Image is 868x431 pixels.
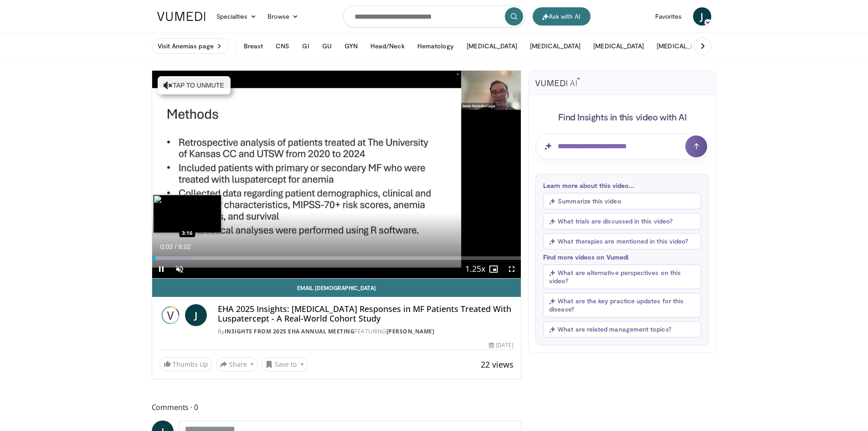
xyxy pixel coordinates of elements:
div: By FEATURING [218,327,514,336]
button: Summarize this video [543,193,701,209]
button: Fullscreen [503,260,521,278]
button: GI [297,37,314,55]
span: Comments 0 [152,401,522,413]
button: Ask with AI [533,7,591,26]
video-js: Video Player [152,71,521,279]
button: What are alternative perspectives on this video? [543,265,701,289]
button: Tap to unmute [158,76,231,94]
a: [PERSON_NAME] [386,327,435,335]
input: Question for AI [535,134,709,159]
span: / [175,243,177,250]
button: GYN [339,37,363,55]
img: vumedi-ai-logo.svg [535,77,580,86]
button: Pause [152,260,170,278]
a: Email [DEMOGRAPHIC_DATA] [152,279,521,297]
a: J [693,7,711,26]
button: [MEDICAL_DATA] [651,37,713,55]
img: VuMedi Logo [157,12,205,21]
div: [DATE] [489,341,514,349]
button: GU [317,37,337,55]
button: [MEDICAL_DATA] [461,37,523,55]
button: CNS [270,37,295,55]
img: image.jpeg [153,195,221,233]
button: Playback Rate [466,260,484,278]
button: Save to [262,357,308,372]
button: Hematology [412,37,460,55]
button: What are related management topics? [543,321,701,338]
span: 0:03 [160,243,173,250]
a: Specialties [211,7,262,26]
p: Find more videos on Vumedi [543,253,701,261]
input: Search topics, interventions [343,5,525,27]
button: Unmute [170,260,189,278]
button: Enable picture-in-picture mode [484,260,503,278]
a: Thumbs Up [159,357,212,371]
p: Learn more about this video... [543,182,701,189]
button: What trials are discussed in this video? [543,213,701,229]
a: Favorites [650,7,688,26]
h4: Find Insights in this video with AI [535,111,709,123]
a: J [185,304,207,326]
button: Breast [238,37,268,55]
button: What are the key practice updates for this disease? [543,293,701,317]
button: [MEDICAL_DATA] [524,37,586,55]
button: Share [216,357,258,372]
a: Browse [262,7,304,26]
h4: EHA 2025 Insights: [MEDICAL_DATA] Responses in MF Patients Treated With Luspatercept - A Real-Wor... [218,304,514,324]
a: Visit Anemias page [152,38,229,54]
a: Insights from 2025 EHA Annual Meeting [225,327,355,335]
span: 6:02 [179,243,191,250]
img: Insights from 2025 EHA Annual Meeting [159,304,181,326]
button: What therapies are mentioned in this video? [543,233,701,249]
button: Head/Neck [365,37,410,55]
span: 22 views [481,359,514,370]
div: Progress Bar [152,256,521,260]
button: [MEDICAL_DATA] [588,37,649,55]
